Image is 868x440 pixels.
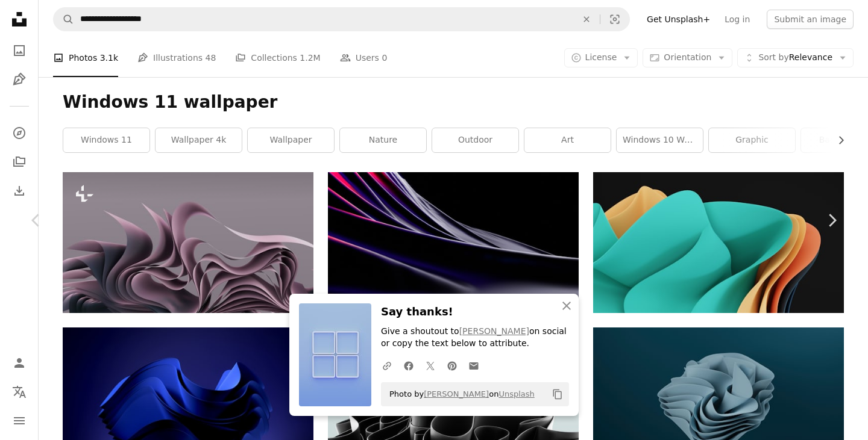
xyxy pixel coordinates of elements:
a: outdoor [432,128,518,152]
button: License [564,48,638,67]
a: Share over email [463,353,485,377]
a: Share on Twitter [420,353,441,377]
a: logo [593,392,844,403]
button: Visual search [600,8,629,31]
a: Explore [7,121,31,145]
button: Orientation [643,48,732,67]
a: Get Unsplash+ [640,10,717,29]
a: Unsplash [498,389,534,398]
a: background pattern [593,237,844,247]
img: a close up of a cell phone with a black background [328,172,579,323]
a: art [524,128,611,152]
a: windows 11 [63,128,149,152]
a: [PERSON_NAME] [424,389,489,398]
a: Collections [7,150,31,174]
a: windows 10 wallpaper [617,128,703,152]
h3: Say thanks! [381,303,569,321]
button: scroll list to the right [830,128,844,152]
button: Sort byRelevance [737,48,854,67]
a: Share on Pinterest [441,353,463,377]
span: 1.2M [300,51,320,64]
a: an abstract blue background with wavy shapes [63,392,313,403]
span: Sort by [758,52,788,62]
button: Search Unsplash [54,8,74,31]
button: Clear [573,8,600,31]
span: Orientation [664,52,711,62]
a: Collections 1.2M [235,39,320,77]
a: graphic [709,128,795,152]
form: Find visuals sitewide [53,7,630,31]
span: Photo by on [383,385,535,404]
a: a close up of a cell phone with a black background [328,241,579,252]
a: nature [340,128,426,152]
button: Submit an image [767,10,854,29]
span: 48 [206,51,216,64]
a: Illustrations 48 [137,39,216,77]
a: [PERSON_NAME] [459,326,529,336]
h1: Windows 11 wallpaper [63,91,844,113]
button: Copy to clipboard [547,384,568,404]
a: Illustrations [7,67,31,91]
a: Next [796,163,868,278]
a: wallpaper [248,128,334,152]
a: Photos [7,39,31,63]
a: wallpaper 4k [156,128,242,152]
a: Share on Facebook [398,353,420,377]
span: Relevance [758,52,832,64]
span: 0 [382,51,387,64]
a: a computer generated image of an abstract design [63,237,313,247]
button: Language [7,380,31,404]
a: Log in / Sign up [7,351,31,375]
button: Menu [7,409,31,433]
img: background pattern [593,172,844,313]
a: Log in [717,10,757,29]
a: Users 0 [340,39,388,77]
span: License [585,52,617,62]
img: a computer generated image of an abstract design [63,172,313,313]
p: Give a shoutout to on social or copy the text below to attribute. [381,326,569,350]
